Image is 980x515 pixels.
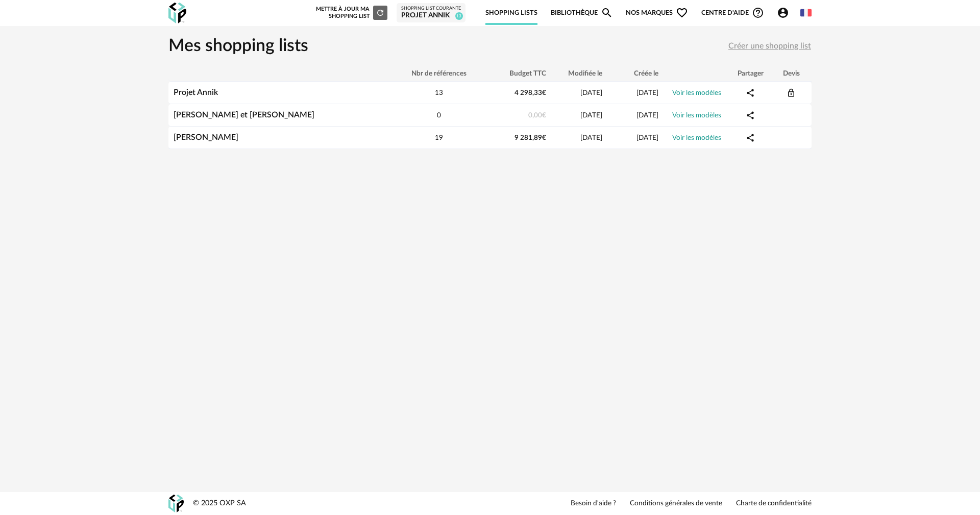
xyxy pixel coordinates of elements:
[485,69,551,78] div: Budget TTC
[728,37,812,56] button: Créer une shopping list
[636,112,658,119] span: [DATE]
[626,1,688,25] span: Nos marques
[636,89,658,96] span: [DATE]
[168,35,308,58] h1: Mes shopping lists
[672,89,721,96] a: Voir les modèles
[401,6,461,12] div: Shopping List courante
[672,134,721,141] a: Voir les modèles
[174,133,238,141] a: [PERSON_NAME]
[630,499,722,508] a: Conditions générales de vente
[393,69,485,78] div: Nbr de références
[676,7,688,19] span: Heart Outline icon
[168,495,184,512] img: OXP
[580,112,602,119] span: [DATE]
[542,89,546,96] span: €
[542,134,546,141] span: €
[736,499,812,508] a: Charte de confidentialité
[800,7,812,18] img: fr
[542,112,546,119] span: €
[193,499,246,508] div: © 2025 OXP SA
[401,6,461,20] a: Shopping List courante Projet Annik 13
[514,89,546,96] span: 4 298,33
[551,1,613,25] a: BibliothèqueMagnify icon
[401,11,461,20] div: Projet Annik
[601,7,613,19] span: Magnify icon
[728,42,811,50] span: Créer une shopping list
[174,111,314,119] a: [PERSON_NAME] et [PERSON_NAME]
[435,89,443,96] span: 13
[455,12,463,20] span: 13
[168,3,186,23] img: OXP
[777,7,794,19] span: Account Circle icon
[701,7,764,19] span: Centre d'aideHelp Circle Outline icon
[672,112,721,119] a: Voir les modèles
[376,10,385,15] span: Refresh icon
[571,499,616,508] a: Besoin d'aide ?
[551,69,607,78] div: Modifiée le
[580,134,602,141] span: [DATE]
[730,69,771,78] div: Partager
[607,69,664,78] div: Créée le
[580,89,602,96] span: [DATE]
[514,134,546,141] span: 9 281,89
[752,7,764,19] span: Help Circle Outline icon
[528,112,546,119] span: 0,00
[314,6,387,20] div: Mettre à jour ma Shopping List
[777,7,789,19] span: Account Circle icon
[746,133,755,141] span: Share Variant icon
[771,69,812,78] div: Devis
[636,134,658,141] span: [DATE]
[746,111,755,119] span: Share Variant icon
[435,134,443,141] span: 19
[174,88,218,96] a: Projet Annik
[485,1,537,25] a: Shopping Lists
[787,88,796,96] span: Devis
[437,112,441,119] span: 0
[746,88,755,96] span: Share Variant icon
